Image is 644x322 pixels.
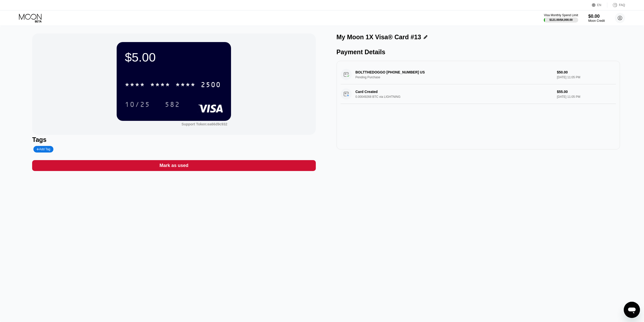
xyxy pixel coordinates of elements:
div: EN [597,3,601,7]
div: EN [592,3,607,8]
div: Support Token: ea66d9c932 [181,122,227,126]
div: $5.00 [125,50,223,64]
div: FAQ [607,3,625,8]
div: Visa Monthly Spend Limit$121.00/$4,000.00 [544,13,578,23]
div: Support Token:ea66d9c932 [181,122,227,126]
div: My Moon 1X Visa® Card #13 [337,33,421,41]
div: 582 [165,101,180,109]
div: 10/25 [125,101,150,109]
div: $121.00 / $4,000.00 [549,18,573,21]
iframe: Button to launch messaging window [624,302,640,318]
div: 10/25 [121,98,154,111]
div: 2500 [201,81,221,89]
div: Add Tag [33,146,53,153]
div: $0.00 [588,14,605,19]
div: Mark as used [32,160,316,171]
div: Visa Monthly Spend Limit [544,13,578,17]
div: Add Tag [36,147,50,151]
div: 582 [161,98,184,111]
div: Payment Details [337,48,620,56]
div: FAQ [619,3,625,7]
div: Mark as used [159,163,188,168]
div: Moon Credit [588,19,605,23]
div: $0.00Moon Credit [588,14,605,23]
div: Tags [32,136,316,143]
